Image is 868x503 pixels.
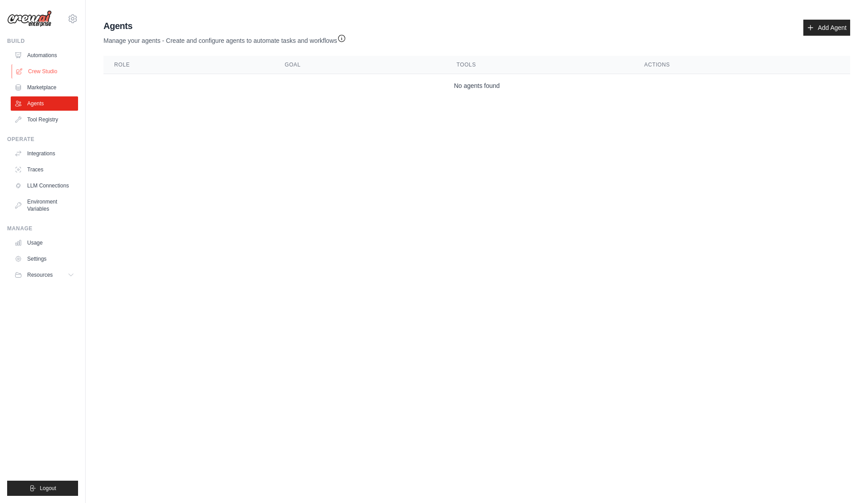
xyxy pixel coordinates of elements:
h2: Agents [103,20,346,32]
button: Logout [7,481,78,496]
th: Role [103,56,274,74]
p: Manage your agents - Create and configure agents to automate tasks and workflows [103,32,346,45]
a: Tool Registry [11,112,78,127]
div: Build [7,37,78,45]
th: Goal [274,56,446,74]
a: Usage [11,236,78,250]
div: Manage [7,225,78,232]
span: Resources [27,271,53,279]
th: Actions [633,56,850,74]
img: Logo [7,10,52,27]
a: Marketplace [11,80,78,95]
th: Tools [446,56,634,74]
a: Crew Studio [12,64,79,79]
span: Logout [40,485,56,492]
a: Integrations [11,146,78,161]
td: No agents found [103,74,850,98]
a: Environment Variables [11,195,78,216]
a: LLM Connections [11,179,78,193]
a: Traces [11,162,78,177]
a: Automations [11,48,78,62]
a: Add Agent [803,20,850,36]
a: Agents [11,96,78,111]
div: Operate [7,136,78,143]
a: Settings [11,252,78,266]
button: Resources [11,268,78,282]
